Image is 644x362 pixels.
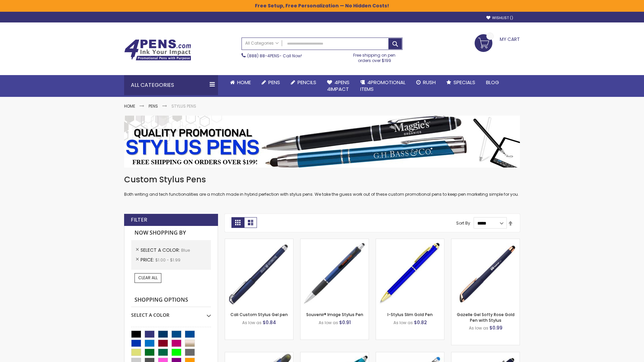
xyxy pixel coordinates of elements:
[301,352,369,358] a: Neon Stylus Highlighter-Pen Combo-Blue
[469,325,488,331] span: As low as
[441,75,481,90] a: Specials
[242,320,262,325] span: As low as
[124,103,135,109] a: Home
[124,116,520,168] img: Stylus Pens
[124,39,191,61] img: 4Pens Custom Pens and Promotional Products
[411,75,441,90] a: Rush
[268,79,280,86] span: Pens
[319,320,338,325] span: As low as
[155,257,180,263] span: $1.00 - $1.99
[414,319,427,326] span: $0.82
[131,293,211,307] strong: Shopping Options
[387,312,433,317] a: I-Stylus Slim Gold Pen
[225,239,293,307] img: Cali Custom Stylus Gel pen-Blue
[263,319,276,326] span: $0.84
[481,75,504,90] a: Blog
[301,239,369,307] img: Souvenir® Image Stylus Pen-Blue
[451,352,520,358] a: Custom Soft Touch® Metal Pens with Stylus-Blue
[131,307,211,318] div: Select A Color
[231,217,244,228] strong: Grid
[124,75,218,95] div: All Categories
[376,239,444,244] a: I-Stylus Slim Gold-Blue
[376,352,444,358] a: Islander Softy Gel with Stylus - ColorJet Imprint-Blue
[181,247,190,253] span: Blue
[456,220,470,226] label: Sort By
[225,352,293,358] a: Souvenir® Jalan Highlighter Stylus Pen Combo-Blue
[453,79,475,86] span: Specials
[131,226,211,240] strong: Now Shopping by
[393,320,413,325] span: As low as
[306,312,363,317] a: Souvenir® Image Stylus Pen
[423,79,436,86] span: Rush
[346,50,403,63] div: Free shipping on pen orders over $199
[327,79,350,93] span: 4Pens 4impact
[131,216,147,224] strong: Filter
[457,312,515,323] a: Gazelle Gel Softy Rose Gold Pen with Stylus
[138,275,158,281] span: Clear All
[230,312,288,317] a: Cali Custom Stylus Gel pen
[322,75,355,97] a: 4Pens4impact
[376,239,444,307] img: I-Stylus Slim Gold-Blue
[225,239,293,244] a: Cali Custom Stylus Gel pen-Blue
[247,53,302,59] span: - Call Now!
[355,75,411,97] a: 4PROMOTIONALITEMS
[489,324,502,331] span: $0.99
[451,239,520,307] img: Gazelle Gel Softy Rose Gold Pen with Stylus-Blue
[285,75,322,90] a: Pencils
[245,41,279,46] span: All Categories
[141,247,181,253] span: Select A Color
[298,79,316,86] span: Pencils
[149,103,158,109] a: Pens
[256,75,285,90] a: Pens
[486,15,513,20] a: Wishlist
[124,174,520,185] h1: Custom Stylus Pens
[171,103,196,109] strong: Stylus Pens
[360,79,406,93] span: 4PROMOTIONAL ITEMS
[124,174,520,197] div: Both writing and tech functionalities are a match made in hybrid perfection with stylus pens. We ...
[225,75,256,90] a: Home
[247,53,279,59] a: (888) 88-4PENS
[301,239,369,244] a: Souvenir® Image Stylus Pen-Blue
[141,256,155,263] span: Price
[339,319,351,326] span: $0.91
[242,38,282,49] a: All Categories
[486,79,499,86] span: Blog
[135,273,161,283] a: Clear All
[237,79,251,86] span: Home
[451,239,520,244] a: Gazelle Gel Softy Rose Gold Pen with Stylus-Blue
